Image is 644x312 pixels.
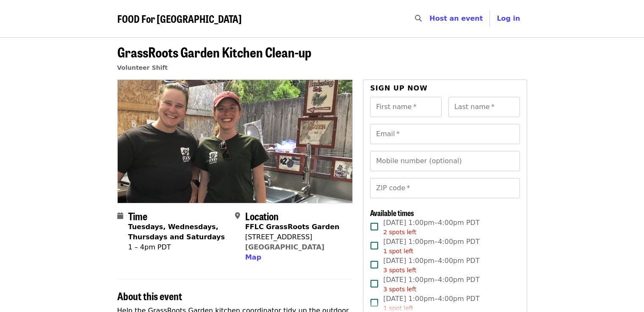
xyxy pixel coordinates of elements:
span: Location [245,208,279,223]
strong: FFLC GrassRoots Garden [245,223,340,231]
span: Available times [370,207,414,218]
a: FOOD For [GEOGRAPHIC_DATA] [117,13,242,25]
input: Email [370,124,520,144]
span: 1 spot left [383,305,413,312]
span: [DATE] 1:00pm–4:00pm PDT [383,256,479,275]
i: calendar icon [117,212,123,220]
span: About this event [117,288,182,303]
input: ZIP code [370,178,520,198]
span: 3 spots left [383,286,416,293]
strong: Tuesdays, Wednesdays, Thursdays and Saturdays [128,223,225,241]
div: [STREET_ADDRESS] [245,232,340,242]
span: 2 spots left [383,229,416,235]
span: GrassRoots Garden Kitchen Clean-up [117,42,312,62]
input: Search [427,8,434,29]
a: Volunteer Shift [117,64,168,71]
a: [GEOGRAPHIC_DATA] [245,243,324,251]
input: Mobile number (optional) [370,151,520,171]
span: Sign up now [370,84,428,92]
span: Map [245,253,261,261]
span: Log in [497,14,520,22]
span: Time [128,208,147,223]
input: First name [370,97,442,117]
span: 1 spot left [383,248,413,255]
img: GrassRoots Garden Kitchen Clean-up organized by FOOD For Lane County [118,80,353,203]
input: Last name [448,97,520,117]
span: [DATE] 1:00pm–4:00pm PDT [383,218,479,237]
span: FOOD For [GEOGRAPHIC_DATA] [117,11,242,26]
a: Host an event [429,14,483,22]
span: [DATE] 1:00pm–4:00pm PDT [383,275,479,294]
span: [DATE] 1:00pm–4:00pm PDT [383,237,479,256]
button: Map [245,252,261,263]
i: map-marker-alt icon [235,212,240,220]
i: search icon [415,14,422,22]
div: 1 – 4pm PDT [128,242,228,252]
span: 3 spots left [383,267,416,274]
button: Log in [490,10,527,27]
